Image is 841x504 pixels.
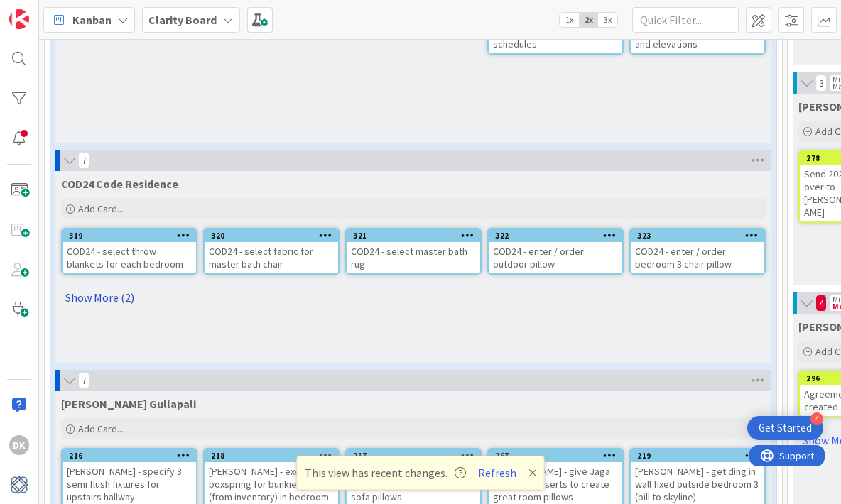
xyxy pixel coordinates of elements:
b: Clarity Board [148,13,217,27]
div: 322 [495,231,622,241]
img: Visit kanbanzone.com [9,9,29,29]
button: Refresh [473,464,521,482]
span: 3 [815,75,827,92]
div: 323COD24 - enter / order bedroom 3 chair pillow [631,229,764,273]
span: 1x [560,13,579,27]
div: 321COD24 - select master bath rug [347,229,480,273]
span: Add Card... [78,422,124,435]
div: 322COD24 - enter / order outdoor pillow [489,229,622,273]
div: 267 [495,451,622,461]
div: 218 [211,451,338,461]
span: 7 [78,372,89,389]
div: 319COD24 - select throw blankets for each bedroom [63,229,196,273]
a: 319COD24 - select throw blankets for each bedroom [61,228,197,275]
div: 320 [205,229,338,242]
span: COD24 Code Residence [61,177,178,191]
span: 4 [815,295,827,312]
div: 323 [637,231,764,241]
div: 322 [489,229,622,242]
div: DK [9,435,29,455]
div: COD24 - select fabric for master bath chair [205,242,338,273]
span: 2x [579,13,598,27]
span: Add Card... [78,202,124,215]
div: 321 [353,231,480,241]
div: COD24 - enter / order outdoor pillow [489,242,622,273]
div: Get Started [759,421,812,435]
div: 4 [810,412,823,425]
div: 219 [631,449,764,462]
a: 323COD24 - enter / order bedroom 3 chair pillow [629,228,766,275]
div: 217 [347,449,480,462]
span: GULLA Gullapali [61,397,196,411]
div: 267 [489,449,622,462]
span: This view has recent changes. [305,464,466,481]
div: 319 [63,229,196,242]
div: COD24 - enter / order bedroom 3 chair pillow [631,242,764,273]
span: 3x [598,13,617,27]
div: 321 [347,229,480,242]
div: COD24 - select throw blankets for each bedroom [63,242,196,273]
a: 321COD24 - select master bath rug [345,228,482,275]
div: 319 [69,231,196,241]
div: 216 [69,451,196,461]
div: COD24 - select master bath rug [347,242,480,273]
div: 218 [205,449,338,462]
img: avatar [9,475,29,495]
div: 216 [63,449,196,462]
div: Open Get Started checklist, remaining modules: 4 [747,416,823,440]
a: 322COD24 - enter / order outdoor pillow [487,228,624,275]
div: 320 [211,231,338,241]
a: 320COD24 - select fabric for master bath chair [203,228,340,275]
div: 217 [353,451,480,461]
span: Support [30,2,65,19]
span: Kanban [72,11,112,28]
span: 7 [78,152,89,169]
input: Quick Filter... [632,7,739,33]
div: 323 [631,229,764,242]
a: Show More (2) [61,286,766,309]
div: 320COD24 - select fabric for master bath chair [205,229,338,273]
div: 219 [637,451,764,461]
